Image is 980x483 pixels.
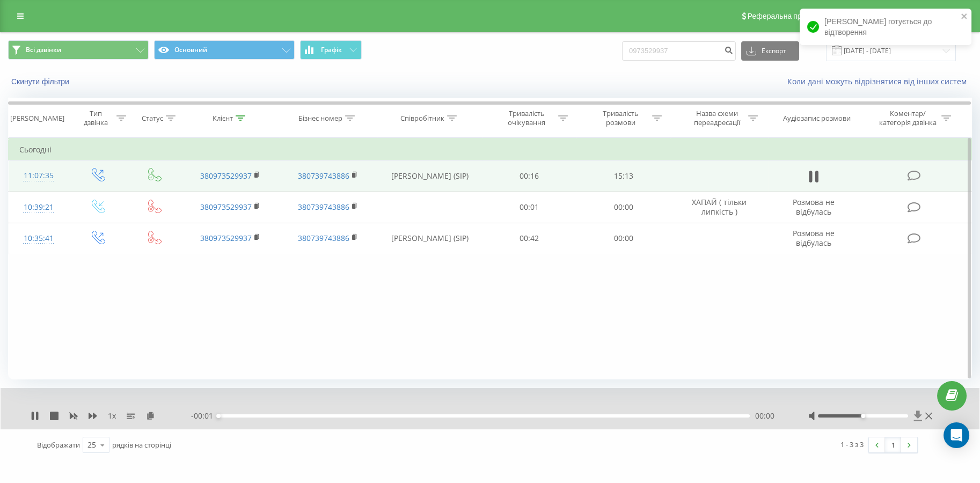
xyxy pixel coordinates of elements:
[200,233,252,243] a: 380973529937
[755,411,774,421] span: 00:00
[108,411,116,421] span: 1 x
[200,171,252,181] a: 380973529937
[112,440,171,450] span: рядків на сторінці
[592,109,649,127] div: Тривалість розмови
[26,46,61,54] span: Всі дзвінки
[482,223,576,254] td: 00:42
[876,109,939,127] div: Коментар/категорія дзвінка
[154,40,295,60] button: Основний
[200,202,252,212] a: 380973529937
[783,114,851,123] div: Аудіозапис розмови
[748,12,827,20] span: Реферальна програма
[191,411,218,421] span: - 00:01
[576,160,670,192] td: 15:13
[78,109,113,127] div: Тип дзвінка
[8,40,149,60] button: Всі дзвінки
[741,41,799,61] button: Експорт
[800,9,971,45] div: [PERSON_NAME] готується до відтворення
[216,414,221,418] div: Accessibility label
[787,76,972,86] a: Коли дані можуть відрізнятися вiд інших систем
[482,160,576,192] td: 00:16
[298,114,342,123] div: Бізнес номер
[300,40,362,60] button: Графік
[298,171,349,181] a: 380739743886
[298,202,349,212] a: 380739743886
[622,41,736,61] input: Пошук за номером
[576,223,670,254] td: 00:00
[793,228,835,248] span: Розмова не відбулась
[37,440,80,450] span: Відображати
[19,165,58,186] div: 11:07:35
[213,114,233,123] div: Клієнт
[688,109,745,127] div: Назва схеми переадресації
[377,223,482,254] td: [PERSON_NAME] (SIP)
[10,114,64,123] div: [PERSON_NAME]
[9,139,972,160] td: Сьогодні
[142,114,163,123] div: Статус
[298,233,349,243] a: 380739743886
[961,12,968,22] button: close
[19,228,58,249] div: 10:35:41
[885,437,901,452] a: 1
[944,422,969,448] div: Open Intercom Messenger
[482,192,576,223] td: 00:01
[840,439,864,450] div: 1 - 3 з 3
[576,192,670,223] td: 00:00
[400,114,444,123] div: Співробітник
[377,160,482,192] td: [PERSON_NAME] (SIP)
[793,197,835,217] span: Розмова не відбулась
[670,192,768,223] td: ХАПАЙ ( тільки липкість )
[19,197,58,218] div: 10:39:21
[861,414,865,418] div: Accessibility label
[498,109,555,127] div: Тривалість очікування
[321,46,342,54] span: Графік
[8,77,75,86] button: Скинути фільтри
[87,440,96,450] div: 25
